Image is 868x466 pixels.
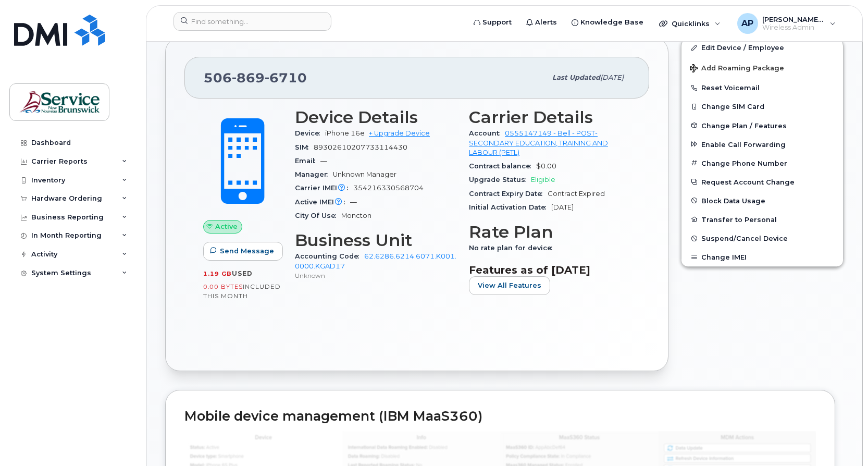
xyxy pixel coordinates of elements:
[672,19,710,28] span: Quicklinks
[548,190,605,198] span: Contract Expired
[215,222,238,231] span: Active
[350,198,357,206] span: —
[600,73,624,81] span: [DATE]
[469,190,548,198] span: Contract Expiry Date
[203,270,232,277] span: 1.19 GB
[295,143,314,151] span: SIM
[681,78,843,97] button: Reset Voicemail
[681,135,843,154] button: Enable Call Forwarding
[469,223,630,241] h3: Rate Plan
[466,12,519,33] a: Support
[701,235,788,242] span: Suspend/Cancel Device
[681,154,843,173] button: Change Phone Number
[295,252,456,269] a: 62.6286.6214.6071.K001.0000.KGAD17
[232,70,265,85] span: 869
[325,129,365,137] span: iPhone 16e
[681,97,843,116] button: Change SIM Card
[295,252,364,260] span: Accounting Code
[552,73,600,81] span: Last updated
[551,203,574,211] span: [DATE]
[220,246,274,256] span: Send Message
[469,129,505,137] span: Account
[580,17,643,28] span: Knowledge Base
[469,108,630,127] h3: Carrier Details
[478,280,541,290] span: View All Features
[701,121,787,129] span: Change Plan / Features
[232,269,253,277] span: used
[681,38,843,57] a: Edit Device / Employee
[469,203,551,211] span: Initial Activation Date
[204,70,307,85] span: 506
[265,70,307,85] span: 6710
[295,129,325,137] span: Device
[295,184,353,192] span: Carrier IMEI
[295,157,320,165] span: Email
[469,276,550,295] button: View All Features
[564,12,651,33] a: Knowledge Base
[469,244,557,252] span: No rate plan for device
[762,23,825,32] span: Wireless Admin
[320,157,327,165] span: —
[353,184,424,192] span: 354216330568704
[690,64,784,74] span: Add Roaming Package
[730,13,843,34] div: Arseneau, Pierre-Luc (PETL/EPFT)
[295,170,333,178] span: Manager
[333,170,396,178] span: Unknown Manager
[681,210,843,229] button: Transfer to Personal
[681,191,843,210] button: Block Data Usage
[681,57,843,78] button: Add Roaming Package
[203,242,283,261] button: Send Message
[184,409,816,424] h2: Mobile device management (IBM MaaS360)
[173,12,331,31] input: Find something...
[295,108,456,127] h3: Device Details
[519,12,564,33] a: Alerts
[681,248,843,266] button: Change IMEI
[762,15,825,23] span: [PERSON_NAME] (PETL/EPFT)
[469,176,531,183] span: Upgrade Status
[741,17,753,30] span: AP
[295,271,456,280] p: Unknown
[652,13,728,34] div: Quicklinks
[469,162,536,170] span: Contract balance
[314,143,407,151] span: 89302610207733114430
[469,264,630,276] h3: Features as of [DATE]
[536,162,556,170] span: $0.00
[295,198,350,206] span: Active IMEI
[681,229,843,248] button: Suspend/Cancel Device
[369,129,430,137] a: + Upgrade Device
[482,17,512,28] span: Support
[469,129,608,156] a: 0555147149 - Bell - POST-SECONDARY EDUCATION, TRAINING AND LABOUR (PETL)
[701,140,786,148] span: Enable Call Forwarding
[341,212,371,219] span: Moncton
[295,231,456,250] h3: Business Unit
[681,173,843,191] button: Request Account Change
[535,17,557,28] span: Alerts
[295,212,341,219] span: City Of Use
[531,176,555,183] span: Eligible
[681,116,843,135] button: Change Plan / Features
[203,283,243,290] span: 0.00 Bytes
